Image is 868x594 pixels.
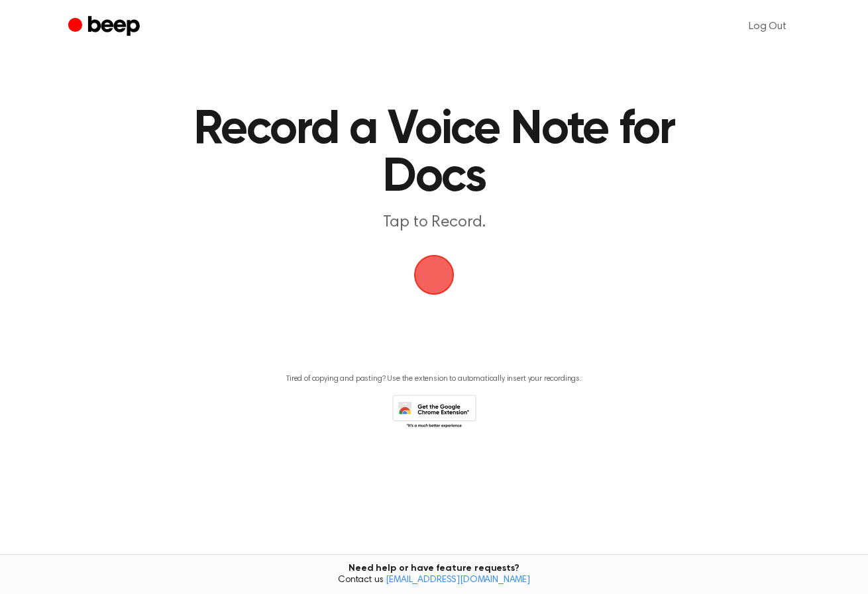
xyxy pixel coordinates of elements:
p: Tap to Record. [180,212,688,234]
a: Log Out [735,11,800,42]
span: Contact us [8,575,860,587]
h1: Record a Voice Note for Docs [143,106,725,201]
a: Beep [68,14,143,40]
a: [EMAIL_ADDRESS][DOMAIN_NAME] [386,575,530,585]
img: Beep Logo [414,255,454,295]
p: Tired of copying and pasting? Use the extension to automatically insert your recordings. [286,374,582,384]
